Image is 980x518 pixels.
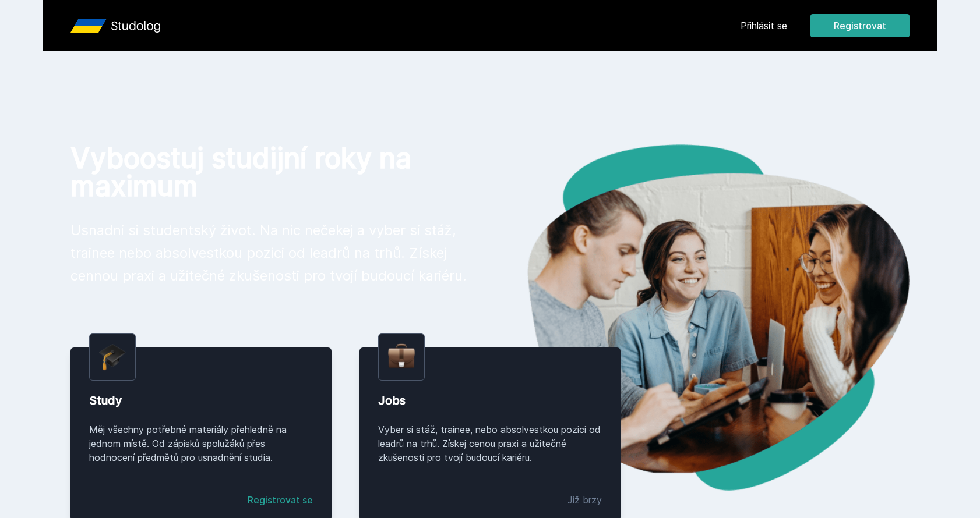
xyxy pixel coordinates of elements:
div: Již brzy [567,493,602,507]
div: Měj všechny potřebné materiály přehledně na jednom místě. Od zápisků spolužáků přes hodnocení pře... [89,423,313,464]
div: Jobs [378,392,602,409]
img: briefcase.png [388,341,415,371]
h1: Vyboostuj studijní roky na maximum [70,144,471,200]
a: Registrovat se [248,493,313,507]
div: Vyber si stáž, trainee, nebo absolvestkou pozici od leadrů na trhů. Získej cenou praxi a užitečné... [378,423,602,464]
img: graduation-cap.png [99,343,126,371]
p: Usnadni si studentský život. Na nic nečekej a vyber si stáž, trainee nebo absolvestkou pozici od ... [70,219,471,287]
div: Study [89,392,313,409]
img: hero.png [490,144,910,491]
a: Přihlásit se [741,19,787,33]
button: Registrovat [810,14,910,37]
